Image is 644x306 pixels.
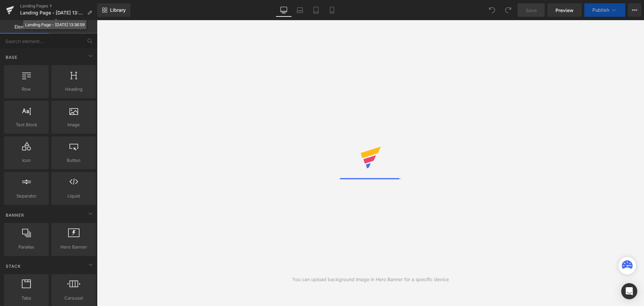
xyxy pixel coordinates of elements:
span: Heading [53,86,94,93]
div: Landing Page - [DATE] 13:36:59 [25,21,85,28]
span: Separator [6,192,47,200]
a: New Library [97,3,130,17]
span: Stack [5,263,21,269]
div: Open Intercom Messenger [621,283,637,299]
a: Mobile [324,3,340,17]
span: Button [53,157,94,164]
span: Landing Page - [DATE] 13:36:59 [20,10,85,15]
a: Tablet [308,3,324,17]
span: Liquid [53,192,94,200]
div: You can upload background image in Hero Banner for a specific device [292,276,449,283]
span: Carousel [53,295,94,302]
a: Laptop [292,3,308,17]
span: Hero Banner [53,244,94,251]
span: Base [5,54,18,60]
span: Text Block [6,121,47,128]
button: Redo [501,3,515,17]
span: Preview [555,7,574,14]
span: Parallax [6,244,47,251]
span: Icon [6,157,47,164]
span: Tabs [6,295,47,302]
a: Desktop [276,3,292,17]
span: Banner [5,212,25,218]
span: Image [53,121,94,128]
span: Library [110,7,126,13]
span: Row [6,86,47,93]
button: Publish [584,3,625,17]
button: Undo [485,3,499,17]
a: Preview [547,3,582,17]
button: More [628,3,641,17]
span: Publish [592,7,609,13]
span: Save [526,7,537,14]
a: Landing Pages [20,3,97,9]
